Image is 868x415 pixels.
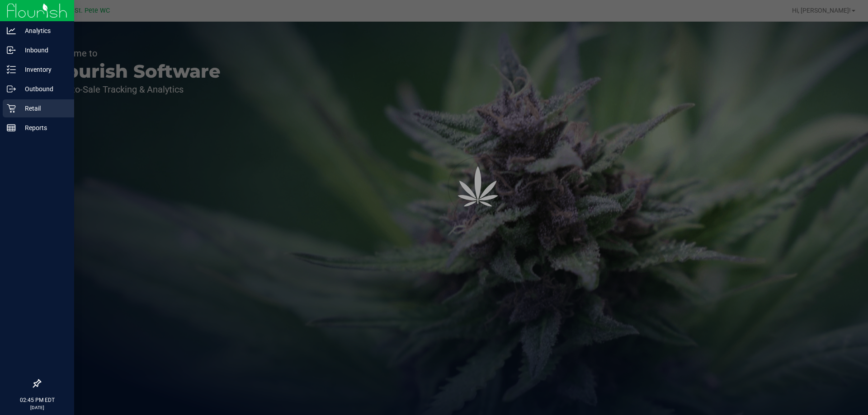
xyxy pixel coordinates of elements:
p: Inbound [16,45,70,56]
inline-svg: Reports [7,123,16,132]
p: Reports [16,122,70,133]
p: [DATE] [4,404,70,411]
inline-svg: Analytics [7,26,16,35]
inline-svg: Inventory [7,65,16,74]
inline-svg: Outbound [7,84,16,93]
inline-svg: Inbound [7,46,16,55]
inline-svg: Retail [7,104,16,113]
p: Analytics [16,25,70,36]
p: Outbound [16,84,70,94]
p: 02:45 PM EDT [4,396,70,404]
p: Inventory [16,64,70,75]
p: Retail [16,103,70,114]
